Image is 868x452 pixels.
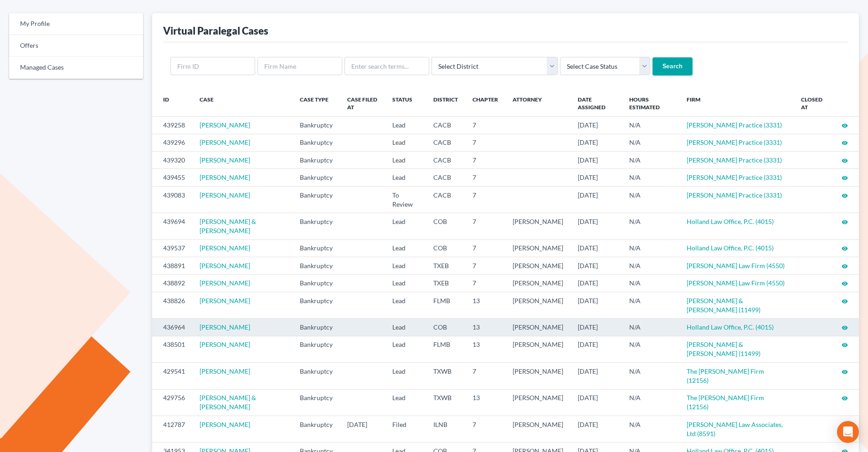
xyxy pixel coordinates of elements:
[505,292,570,318] td: [PERSON_NAME]
[505,213,570,239] td: [PERSON_NAME]
[622,363,679,389] td: N/A
[687,121,782,129] a: [PERSON_NAME] Practice (3331)
[385,169,426,186] td: Lead
[385,319,426,336] td: Lead
[622,90,679,117] th: Hours Estimated
[9,57,143,79] a: Managed Cases
[200,279,250,287] a: [PERSON_NAME]
[293,186,340,213] td: Bankruptcy
[426,152,465,169] td: CACB
[505,239,570,257] td: [PERSON_NAME]
[687,367,764,384] a: The [PERSON_NAME] Firm (12156)
[200,191,250,199] a: [PERSON_NAME]
[687,323,774,331] a: Holland Law Office, P.C. (4015)
[293,152,340,169] td: Bankruptcy
[385,292,426,318] td: Lead
[152,363,192,389] td: 429541
[426,134,465,151] td: CACB
[465,152,505,169] td: 7
[465,186,505,213] td: 7
[842,262,848,269] a: visibility
[687,173,782,181] a: [PERSON_NAME] Practice (3331)
[293,292,340,318] td: Bankruptcy
[570,389,622,416] td: [DATE]
[465,90,505,117] th: Chapter
[200,244,250,252] a: [PERSON_NAME]
[200,138,250,146] a: [PERSON_NAME]
[152,274,192,292] td: 438892
[152,117,192,134] td: 439258
[465,319,505,336] td: 13
[842,395,848,401] i: visibility
[426,389,465,416] td: TXWB
[257,57,342,75] input: Firm Name
[293,274,340,292] td: Bankruptcy
[842,140,848,146] i: visibility
[293,319,340,336] td: Bankruptcy
[465,169,505,186] td: 7
[152,239,192,257] td: 439537
[842,138,848,146] a: visibility
[200,262,250,269] a: [PERSON_NAME]
[622,152,679,169] td: N/A
[505,336,570,362] td: [PERSON_NAME]
[385,389,426,416] td: Lead
[293,117,340,134] td: Bankruptcy
[465,117,505,134] td: 7
[293,389,340,416] td: Bankruptcy
[842,280,848,287] i: visibility
[426,117,465,134] td: CACB
[622,274,679,292] td: N/A
[842,369,848,375] i: visibility
[293,239,340,257] td: Bankruptcy
[465,363,505,389] td: 7
[622,336,679,362] td: N/A
[505,363,570,389] td: [PERSON_NAME]
[200,218,256,234] a: [PERSON_NAME] & [PERSON_NAME]
[622,186,679,213] td: N/A
[687,297,760,314] a: [PERSON_NAME] & [PERSON_NAME] (11499)
[385,274,426,292] td: Lead
[200,297,250,305] a: [PERSON_NAME]
[842,394,848,401] a: visibility
[842,156,848,164] a: visibility
[842,173,848,181] a: visibility
[152,134,192,151] td: 439296
[842,122,848,129] i: visibility
[687,340,760,357] a: [PERSON_NAME] & [PERSON_NAME] (11499)
[152,90,192,117] th: ID
[426,239,465,257] td: COB
[426,257,465,274] td: TXEB
[570,239,622,257] td: [DATE]
[570,152,622,169] td: [DATE]
[152,319,192,336] td: 436964
[152,213,192,239] td: 439694
[842,297,848,305] a: visibility
[505,389,570,416] td: [PERSON_NAME]
[426,90,465,117] th: District
[293,134,340,151] td: Bankruptcy
[200,121,250,129] a: [PERSON_NAME]
[570,134,622,151] td: [DATE]
[570,416,622,442] td: [DATE]
[570,169,622,186] td: [DATE]
[465,416,505,442] td: 7
[426,186,465,213] td: CACB
[622,213,679,239] td: N/A
[385,363,426,389] td: Lead
[200,421,250,428] a: [PERSON_NAME]
[842,323,848,331] a: visibility
[570,186,622,213] td: [DATE]
[385,239,426,257] td: Lead
[570,117,622,134] td: [DATE]
[152,389,192,416] td: 429756
[293,363,340,389] td: Bankruptcy
[344,57,429,75] input: Enter search terms...
[622,389,679,416] td: N/A
[622,117,679,134] td: N/A
[687,191,782,199] a: [PERSON_NAME] Practice (3331)
[200,323,250,331] a: [PERSON_NAME]
[842,325,848,331] i: visibility
[152,169,192,186] td: 439455
[200,156,250,164] a: [PERSON_NAME]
